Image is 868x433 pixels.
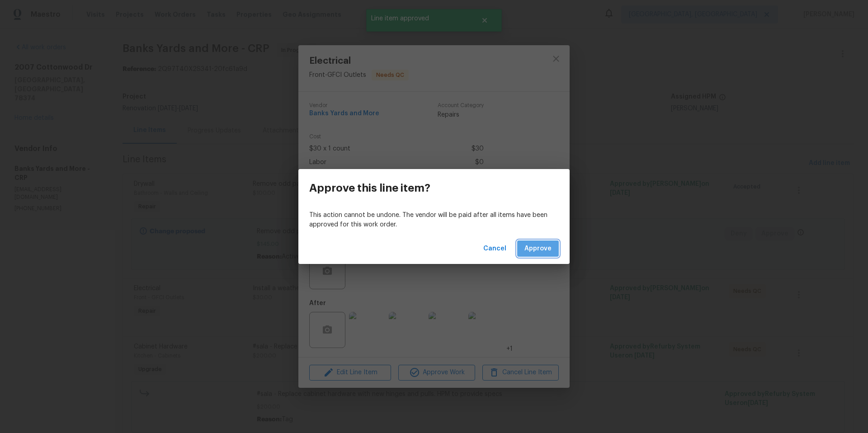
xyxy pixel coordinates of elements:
[480,240,510,257] button: Cancel
[309,182,430,194] h3: Approve this line item?
[309,211,559,230] p: This action cannot be undone. The vendor will be paid after all items have been approved for this...
[483,243,506,254] span: Cancel
[524,243,552,254] span: Approve
[517,240,559,257] button: Approve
